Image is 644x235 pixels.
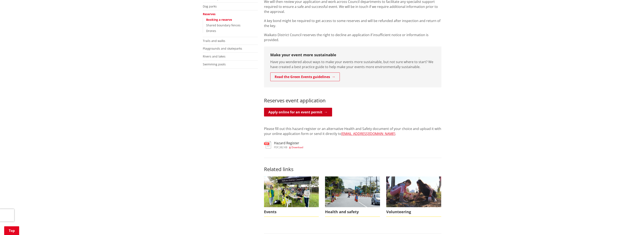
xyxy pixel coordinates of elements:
a: Playgrounds and skateparks [203,47,242,50]
a: Hazard Register pdf,382 KB Download [264,141,303,149]
div: Please fill out this hazard register or an alternative Health and Safety document of your choice ... [264,121,441,141]
a: Rivers and lakes [203,54,225,58]
img: volunteer icon [386,176,441,207]
a: Drones [206,29,216,33]
img: Te Awa March 2023 [264,176,319,207]
h3: Reserves event application [264,92,441,104]
div: , [274,146,303,149]
a: volunteer icon Volunteering [386,176,441,217]
span: pdf [274,146,279,149]
h3: Hazard Register [274,141,303,145]
a: Dog parks [203,4,217,8]
a: Swimming pools [203,62,226,66]
a: Top [4,226,19,235]
p: Waikato District Council reserves the right to decline an application if insufficient notice or i... [264,32,441,42]
p: A key bond might be required to get access to some reserves and will be refunded after inspection... [264,18,441,28]
a: Health and safety Health and safety [325,176,380,217]
img: Health and safety [325,176,380,207]
img: document-pdf.svg [264,141,271,148]
span: Volunteering [386,207,441,217]
p: Have you wondered about ways to make your events more sustainable, but not sure where to start? W... [270,59,435,69]
span: Download [291,146,303,149]
h3: Make your event more sustainable [270,53,435,57]
a: Apply online for an event permit [264,108,332,116]
span: Health and safety [325,207,380,217]
a: Booking a reserve [206,18,232,22]
a: Reserves [203,12,215,16]
a: Read the Green Events guidelines [270,72,340,81]
a: [EMAIL_ADDRESS][DOMAIN_NAME] [341,131,395,136]
iframe: Messenger Launcher [625,218,640,233]
a: Trails and walks [203,39,225,43]
h3: Related links [264,158,441,172]
a: Events [264,176,319,217]
a: Shared boundary fences [206,23,240,27]
span: 382 KB [279,146,287,149]
span: Events [264,207,319,217]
